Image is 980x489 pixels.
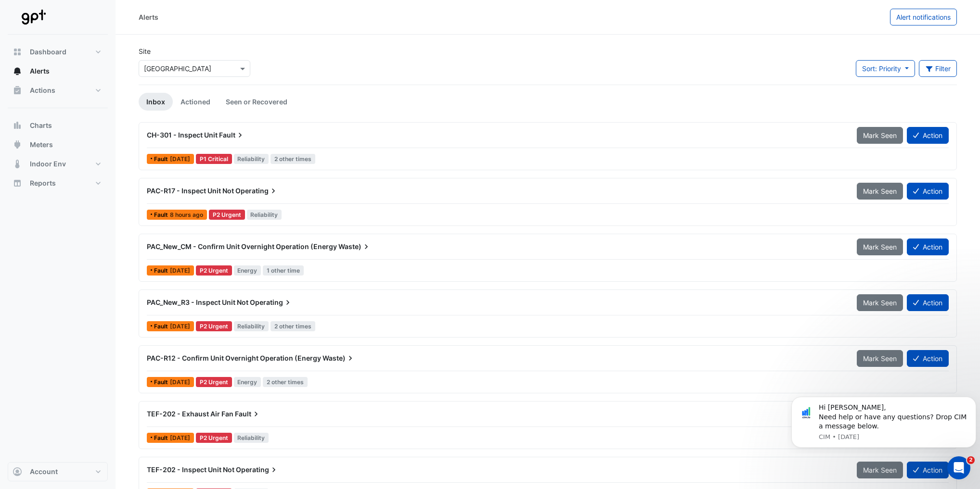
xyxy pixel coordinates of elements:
span: 1 other time [263,265,304,276]
div: P1 Critical [196,154,232,164]
span: Mark Seen [863,466,897,474]
button: Mark Seen [857,127,903,144]
span: Actions [30,86,55,95]
span: Waste) [322,353,355,363]
span: 2 other times [263,377,308,387]
span: Operating [235,186,278,196]
span: Energy [234,265,261,276]
app-icon: Indoor Env [13,159,22,169]
button: Sort: Priority [856,60,915,77]
span: Fault [154,156,170,162]
button: Action [907,183,949,200]
span: Tue 16-Sep-2025 09:00 AEST [170,323,190,330]
button: Mark Seen [857,462,903,478]
span: TEF-202 - Exhaust Air Fan [147,410,233,418]
span: Fault [235,409,261,419]
button: Action [907,294,949,311]
a: Actioned [173,93,218,111]
div: P2 Urgent [196,265,232,276]
app-icon: Reports [13,178,22,188]
span: Wed 03-Sep-2025 03:30 AEST [170,378,190,386]
button: Mark Seen [857,238,903,255]
span: Fault [154,212,170,218]
button: Dashboard [8,42,108,62]
span: Fault [154,435,170,441]
span: Fault [154,324,170,329]
button: Action [907,127,949,144]
img: Company Logo [12,8,55,27]
div: P2 Urgent [196,321,232,331]
span: Fault [154,268,170,274]
span: Alerts [30,66,50,76]
span: Fault [154,379,170,385]
button: Action [907,238,949,255]
span: Thu 18-Sep-2025 07:45 AEST [170,211,203,218]
div: Alerts [139,12,158,22]
app-icon: Actions [13,86,22,95]
div: P2 Urgent [209,210,245,220]
app-icon: Dashboard [13,47,22,57]
span: Dashboard [30,47,66,57]
label: Site [139,46,151,56]
span: Reliability [234,154,269,164]
button: Mark Seen [857,183,903,200]
span: Mark Seen [863,243,897,251]
div: P2 Urgent [196,377,232,387]
app-icon: Charts [13,121,22,130]
button: Indoor Env [8,154,108,174]
span: PAC-R17 - Inspect Unit Not [147,187,234,195]
span: CH-301 - Inspect Unit [147,131,218,139]
span: Sort: Priority [862,64,901,73]
button: Action [907,462,949,478]
span: Account [30,467,58,476]
span: Mark Seen [863,131,897,139]
button: Reports [8,174,108,193]
span: Energy [234,377,261,387]
div: P2 Urgent [196,433,232,443]
button: Mark Seen [857,294,903,311]
span: PAC_New_CM - Confirm Unit Overnight Operation (Energy [147,242,337,251]
iframe: Intercom live chat [947,456,970,479]
span: Operating [236,465,279,475]
span: Meters [30,140,53,150]
button: Meters [8,135,108,154]
span: TEF-202 - Inspect Unit Not [147,465,234,474]
a: Inbox [139,93,173,111]
span: 2 other times [271,321,315,331]
a: Seen or Recovered [218,93,295,111]
span: Reliability [234,433,269,443]
span: 2 other times [271,154,315,164]
button: Charts [8,116,108,135]
span: Alert notifications [896,13,951,21]
span: PAC-R12 - Confirm Unit Overnight Operation (Energy [147,354,321,362]
span: Wed 17-Sep-2025 00:30 AEST [170,267,190,274]
span: Mark Seen [863,354,897,363]
span: Indoor Env [30,159,66,169]
button: Actions [8,81,108,100]
span: 2 [967,456,975,464]
span: Reliability [234,321,269,331]
button: Mark Seen [857,350,903,367]
button: Account [8,462,108,481]
span: Mon 24-Feb-2025 15:15 AEDT [170,434,190,441]
span: Fault [219,130,245,140]
app-icon: Alerts [13,66,22,76]
span: Mark Seen [863,187,897,195]
button: Action [907,350,949,367]
app-icon: Meters [13,140,22,150]
button: Filter [919,60,957,77]
span: PAC_New_R3 - Inspect Unit Not [147,298,248,306]
span: Reliability [247,210,282,220]
span: Mark Seen [863,299,897,307]
span: Charts [30,121,52,130]
span: Mon 15-Sep-2025 17:00 AEST [170,155,190,163]
span: Operating [250,298,293,307]
span: Reports [30,178,56,188]
button: Alerts [8,62,108,81]
iframe: Intercom notifications message [787,388,980,453]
